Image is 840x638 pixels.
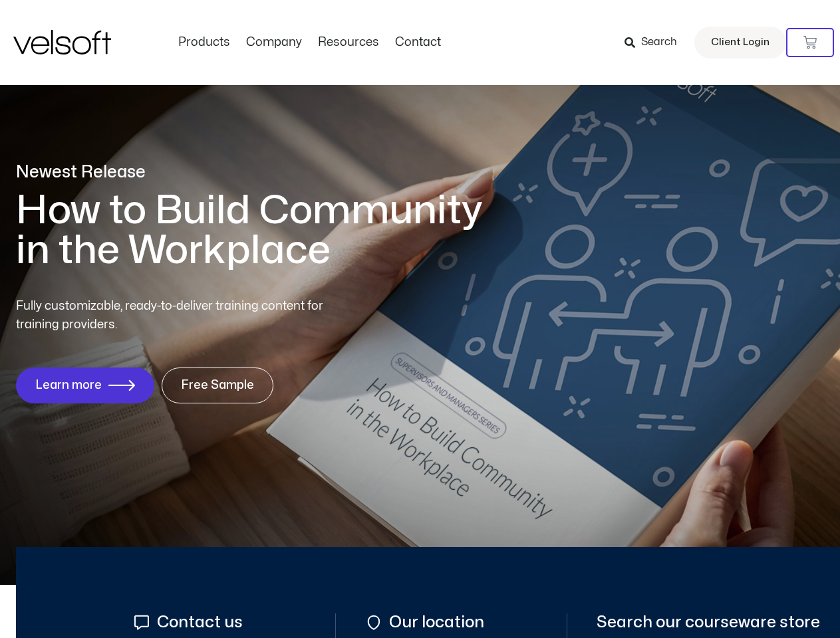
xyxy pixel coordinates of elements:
[16,161,501,184] p: Newest Release
[35,379,102,392] span: Learn more
[387,35,449,50] a: ContactMenu Toggle
[16,368,154,403] a: Learn more
[16,297,347,334] p: Fully customizable, ready-to-deliver training content for training providers.
[16,191,501,270] h1: How to Build Community in the Workplace
[170,35,449,50] nav: Menu
[154,613,243,631] span: Contact us
[625,31,686,54] a: Search
[170,35,238,50] a: ProductsMenu Toggle
[310,35,387,50] a: ResourcesMenu Toggle
[181,379,254,392] span: Free Sample
[238,35,310,50] a: CompanyMenu Toggle
[386,613,484,631] span: Our location
[597,613,820,631] span: Search our courseware store
[641,34,677,51] span: Search
[694,27,786,58] a: Client Login
[711,34,770,51] span: Client Login
[162,368,273,403] a: Free Sample
[13,30,111,54] img: Velsoft Training Materials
